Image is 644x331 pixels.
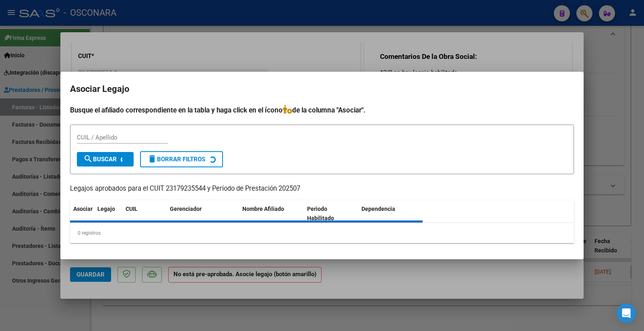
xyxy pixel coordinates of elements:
[167,200,239,227] datatable-header-cell: Gerenciador
[358,200,423,227] datatable-header-cell: Dependencia
[307,206,334,221] span: Periodo Habilitado
[147,154,157,164] mat-icon: delete
[140,151,223,167] button: Borrar Filtros
[361,206,395,212] span: Dependencia
[70,184,574,194] p: Legajos aprobados para el CUIT 23179235544 y Período de Prestación 202507
[170,206,202,212] span: Gerenciador
[94,200,122,227] datatable-header-cell: Legajo
[83,156,117,163] span: Buscar
[147,156,205,163] span: Borrar Filtros
[83,154,93,164] mat-icon: search
[242,206,284,212] span: Nombre Afiliado
[239,200,304,227] datatable-header-cell: Nombre Afiliado
[304,200,358,227] datatable-header-cell: Periodo Habilitado
[617,304,636,323] div: Open Intercom Messenger
[70,223,574,243] div: 0 registros
[73,206,93,212] span: Asociar
[122,200,167,227] datatable-header-cell: CUIL
[126,206,138,212] span: CUIL
[70,105,574,115] h4: Busque el afiliado correspondiente en la tabla y haga click en el ícono de la columna "Asociar".
[97,206,115,212] span: Legajo
[70,81,574,97] h2: Asociar Legajo
[70,200,94,227] datatable-header-cell: Asociar
[77,152,134,167] button: Buscar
